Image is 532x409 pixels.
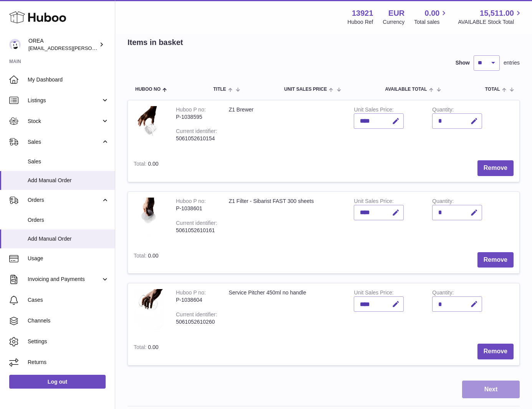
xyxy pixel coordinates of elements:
td: Service Pitcher 450ml no handle [223,283,348,338]
div: Current identifier [176,220,217,228]
span: [EMAIL_ADDRESS][PERSON_NAME][DOMAIN_NAME] [28,45,154,51]
label: Quantity [432,106,454,115]
span: 15,511.00 [480,8,514,18]
div: 5061052610154 [176,135,217,142]
div: Huboo P no [176,198,206,206]
img: Z1 Filter - Sibarist FAST 300 sheets [134,198,164,239]
a: 0.00 Total sales [414,8,448,26]
div: OREA [28,37,98,52]
label: Unit Sales Price [354,198,393,206]
button: Next [462,381,520,399]
strong: 13921 [352,8,373,18]
span: Returns [28,359,109,366]
img: Z1 Brewer [134,106,164,147]
span: Usage [28,255,109,262]
label: Show [456,59,470,67]
a: Log out [9,375,106,389]
span: 0.00 [148,344,158,350]
label: Total [134,253,148,261]
div: Huboo P no [176,289,206,298]
div: P-1038595 [176,113,217,121]
div: Huboo Ref [348,18,373,26]
span: AVAILABLE Stock Total [458,18,523,26]
div: Current identifier [176,128,217,136]
div: Currency [383,18,405,26]
strong: EUR [388,8,404,18]
span: Unit Sales Price [284,87,327,92]
div: P-1038601 [176,205,217,212]
span: Settings [28,338,109,345]
div: 5061052610260 [176,318,217,326]
td: Z1 Filter - Sibarist FAST 300 sheets [223,192,348,246]
label: Total [134,161,148,169]
a: 15,511.00 AVAILABLE Stock Total [458,8,523,26]
span: Orders [28,196,101,204]
span: Stock [28,118,101,125]
img: Service Pitcher 450ml no handle [134,289,164,330]
span: entries [504,59,520,67]
label: Unit Sales Price [354,289,393,298]
span: Huboo no [135,87,161,92]
span: Add Manual Order [28,177,109,184]
span: Cases [28,296,109,304]
div: P-1038604 [176,296,217,304]
label: Unit Sales Price [354,106,393,115]
span: Orders [28,216,109,224]
button: Remove [477,252,514,268]
div: 5061052610161 [176,227,217,234]
span: Add Manual Order [28,235,109,243]
div: Current identifier [176,311,217,319]
td: Z1 Brewer [223,100,348,155]
span: 0.00 [148,253,158,259]
span: Listings [28,97,101,104]
img: europe@orea.uk [9,39,21,50]
label: Quantity [432,198,454,206]
span: 0.00 [425,8,440,18]
span: Channels [28,317,109,324]
button: Remove [477,160,514,176]
span: Total sales [414,18,448,26]
button: Remove [477,344,514,359]
span: My Dashboard [28,76,109,83]
span: Sales [28,158,109,165]
label: Quantity [432,289,454,298]
h2: Items in basket [128,37,183,48]
label: Total [134,344,148,352]
div: Huboo P no [176,106,206,115]
span: Sales [28,138,101,146]
span: AVAILABLE Total [385,87,427,92]
span: Invoicing and Payments [28,276,101,283]
span: Title [213,87,226,92]
span: Total [485,87,500,92]
span: 0.00 [148,161,158,167]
